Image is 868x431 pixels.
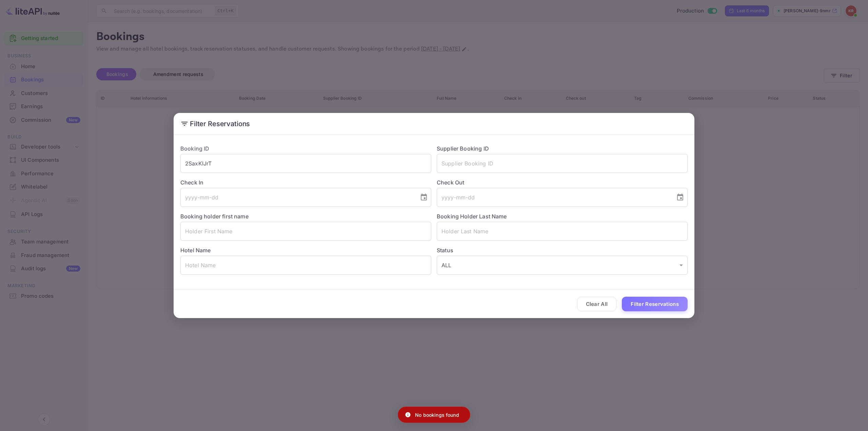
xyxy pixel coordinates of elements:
h2: Filter Reservations [174,113,694,135]
label: Hotel Name [180,247,211,254]
input: yyyy-mm-dd [437,188,671,207]
label: Booking Holder Last Name [437,213,507,220]
label: Check Out [437,178,688,187]
label: Supplier Booking ID [437,145,489,152]
input: Supplier Booking ID [437,154,688,173]
input: Holder First Name [180,222,431,241]
button: Choose date [673,191,687,204]
button: Clear All [577,297,617,311]
input: Holder Last Name [437,222,688,241]
button: Filter Reservations [622,297,688,311]
input: Booking ID [180,154,431,173]
input: Hotel Name [180,256,431,275]
div: ALL [437,256,688,275]
label: Booking holder first name [180,213,249,220]
label: Status [437,246,688,254]
p: No bookings found [415,411,459,418]
label: Booking ID [180,145,210,152]
button: Choose date [417,191,431,204]
input: yyyy-mm-dd [180,188,414,207]
label: Check In [180,178,431,187]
